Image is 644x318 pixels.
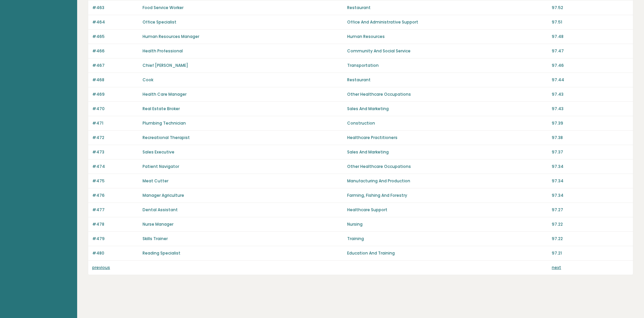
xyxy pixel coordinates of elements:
p: Healthcare Practitioners [347,135,548,141]
p: Transportation [347,62,548,69]
a: Nurse Manager [143,221,173,227]
a: Real Estate Broker [143,106,180,111]
p: Manufacturing And Production [347,178,548,184]
p: 97.39 [552,120,629,126]
p: Nursing [347,221,548,227]
a: Health Care Manager [143,91,186,97]
p: #466 [92,48,139,54]
p: #463 [92,5,139,11]
p: #478 [92,221,139,227]
p: 97.37 [552,149,629,155]
p: 97.52 [552,5,629,11]
p: Sales And Marketing [347,149,548,155]
p: #477 [92,207,139,213]
a: Skills Trainer [143,236,168,241]
p: 97.43 [552,91,629,97]
a: Cook [143,77,153,83]
p: 97.47 [552,48,629,54]
p: 97.21 [552,250,629,256]
a: next [552,265,561,270]
p: Other Healthcare Occupations [347,164,548,170]
p: #470 [92,106,139,112]
p: 97.46 [552,62,629,69]
a: Health Professional [143,48,183,54]
a: Sales Executive [143,149,174,155]
p: #480 [92,250,139,256]
p: #473 [92,149,139,155]
p: 97.48 [552,34,629,40]
p: Farming, Fishing And Forestry [347,192,548,198]
p: Sales And Marketing [347,106,548,112]
a: previous [92,265,110,270]
p: 97.27 [552,207,629,213]
a: Patient Navigator [143,164,179,169]
p: Office And Administrative Support [347,19,548,25]
p: #479 [92,236,139,242]
p: #468 [92,77,139,83]
p: #474 [92,164,139,170]
p: Restaurant [347,77,548,83]
p: 97.34 [552,178,629,184]
p: 97.43 [552,106,629,112]
p: Community And Social Service [347,48,548,54]
p: #465 [92,34,139,40]
a: Human Resources Manager [143,34,199,39]
a: Reading Specialist [143,250,180,256]
p: 97.22 [552,221,629,227]
a: Manager Agriculture [143,192,184,198]
a: Recreational Therapist [143,135,190,140]
p: 97.34 [552,192,629,198]
a: Food Service Worker [143,5,183,10]
p: #476 [92,192,139,198]
p: Healthcare Support [347,207,548,213]
p: 97.22 [552,236,629,242]
p: 97.51 [552,19,629,25]
p: 97.38 [552,135,629,141]
p: #467 [92,62,139,69]
p: Training [347,236,548,242]
p: 97.34 [552,164,629,170]
p: #464 [92,19,139,25]
p: #475 [92,178,139,184]
a: Plumbing Technician [143,120,186,126]
p: Education And Training [347,250,548,256]
a: Dental Assistant [143,207,178,213]
p: #471 [92,120,139,126]
p: #469 [92,91,139,97]
a: Meat Cutter [143,178,168,184]
a: Chief [PERSON_NAME] [143,62,188,68]
p: Human Resources [347,34,548,40]
p: 97.44 [552,77,629,83]
p: Construction [347,120,548,126]
p: #472 [92,135,139,141]
p: Restaurant [347,5,548,11]
p: Other Healthcare Occupations [347,91,548,97]
a: Office Specialist [143,19,176,25]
